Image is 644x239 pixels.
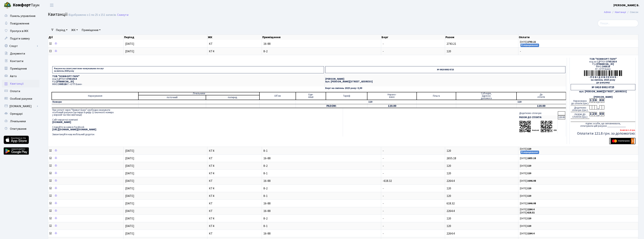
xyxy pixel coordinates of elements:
[209,217,260,220] span: КТ4
[2,80,39,87] a: Квитанції
[209,202,260,205] span: КТ
[10,112,23,116] span: Орендарі
[56,80,74,83] span: [FINANCIAL_ID]
[125,164,134,168] span: [DATE]
[597,99,599,103] div: ,
[138,92,259,95] td: Лічильники
[447,194,451,198] span: 120
[10,74,17,78] span: Авто
[527,172,531,175] b: 120
[10,89,20,93] span: Оплати
[527,187,531,190] b: 120
[520,172,531,175] small: [DATE]:
[615,10,626,14] a: Квитанції
[527,164,531,168] b: 120
[613,3,639,7] b: [PERSON_NAME] Б.
[209,225,260,228] span: КТ4
[125,194,134,198] span: [DATE]
[125,42,134,46] span: [DATE]
[520,157,536,160] small: [DATE]:
[445,35,518,40] th: Разом
[13,2,39,8] span: Таун
[620,129,635,131] b: Комісія: 1.8 грн.
[296,92,326,100] td: Оди- ниця
[10,82,24,86] span: Квитанції
[263,194,380,197] span: 8-1
[13,2,31,8] b: Комфорт
[2,87,39,95] a: Оплати
[2,65,39,72] a: Приміщення
[592,99,594,103] div: 2
[447,156,456,160] span: 2655.18
[527,217,531,220] b: 120
[611,138,634,144] img: Masterpass
[589,99,592,103] div: 1
[592,112,594,116] div: 2
[518,35,638,40] th: Оплати
[52,121,71,124] b: [DOMAIN_NAME]
[10,52,25,56] span: Документи
[48,11,68,18] span: Квитанції
[383,179,392,183] span: -618.32
[263,172,380,175] span: 8-1
[626,10,638,14] li: Список
[124,35,207,40] th: Період
[263,232,380,235] span: 16-88
[447,224,451,228] span: 120
[2,102,39,110] a: [DOMAIN_NAME]
[520,147,531,151] small: [DATE]:
[263,202,380,205] span: 16-88
[125,216,134,221] span: [DATE]
[517,104,566,108] td: 120.00
[527,157,536,160] b: 2655.18
[599,112,602,116] div: 0
[518,111,558,115] td: Додатково сплачую:
[606,60,617,63] span: 37652914
[571,76,635,79] div: - П О В І Д О М Л Е Н Н Я -
[125,179,134,183] span: [DATE]
[209,149,260,152] span: КТ4
[527,232,535,235] b: 2264.4
[527,147,531,151] b: 120
[383,216,384,221] span: -
[262,35,381,40] th: Приміщення
[209,232,260,235] span: КТ
[2,72,39,80] a: Авто
[527,202,536,205] b: 1646.08
[209,42,260,45] span: КТ
[52,66,324,73] p: Рахунок на сплату житлово-комунальних послуг за липень 2025 року
[520,208,535,211] small: [DATE]:
[2,50,39,57] a: Документи
[383,164,384,168] span: -
[4,2,11,9] img: logo.png
[602,99,604,103] div: 0
[54,27,69,33] a: Період
[52,128,96,131] b: [URL][DOMAIN_NAME][DOMAIN_NAME]
[520,50,637,53] span: -
[447,164,451,168] span: 120
[52,83,324,86] p: МФО: АТ «ОТП Банк»
[2,35,39,42] a: Подати заявку
[325,66,565,73] p: № 0410 8002 0725
[571,79,635,81] div: за липень 2025 року
[520,217,531,220] small: [DATE]:
[520,179,536,183] small: [DATE]:
[209,187,260,190] span: КТ4
[138,95,206,100] td: поточний
[10,14,35,18] span: Панель управління
[2,95,39,102] a: Особові рахунки
[2,118,39,125] a: Лічильники
[2,125,39,133] a: Опитування
[125,171,134,175] span: [DATE]
[47,2,56,8] button: Переключити навігацію
[263,50,380,53] span: 8-2
[571,61,635,63] div: код за ЄДРПОУ:
[66,77,77,81] span: 37652914
[571,84,635,90] div: № 0410 8002 0725
[558,115,565,119] td: 120.00
[520,164,531,168] small: [DATE]:
[520,44,539,47] small: В опрацюванні
[263,179,380,182] span: 16-88
[447,231,455,236] span: 2264.4
[367,92,417,100] td: Нарахо- вано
